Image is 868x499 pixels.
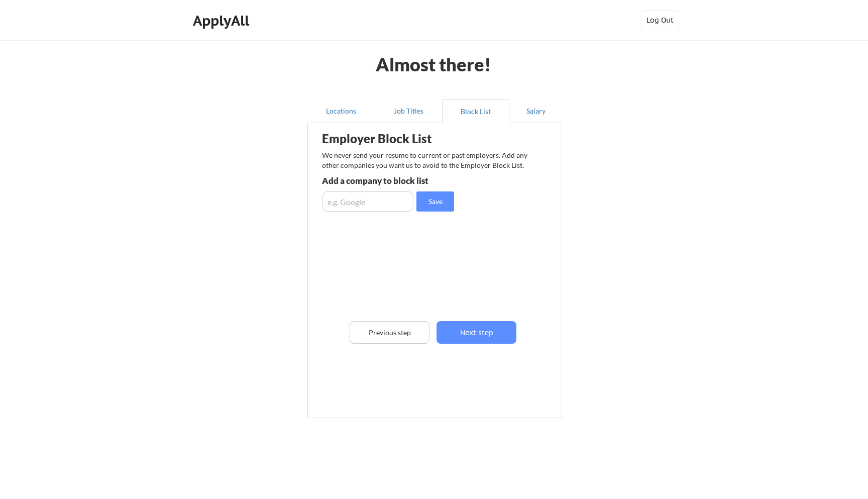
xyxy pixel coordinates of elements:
button: Log Out [640,10,680,30]
button: Save [416,191,454,212]
div: ApplyAll [193,12,252,29]
div: Employer Block List [322,133,480,145]
div: Almost there! [363,55,503,73]
div: We never send your resume to current or past employers. Add any other companies you want us to av... [322,150,533,170]
div: Add a company to block list [322,176,469,185]
button: Previous step [350,321,429,344]
button: Locations [307,99,375,123]
button: Salary [509,99,562,123]
button: Job Titles [375,99,442,123]
button: Next step [437,321,516,344]
input: e.g. Google [322,191,413,212]
button: Block List [442,99,509,123]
